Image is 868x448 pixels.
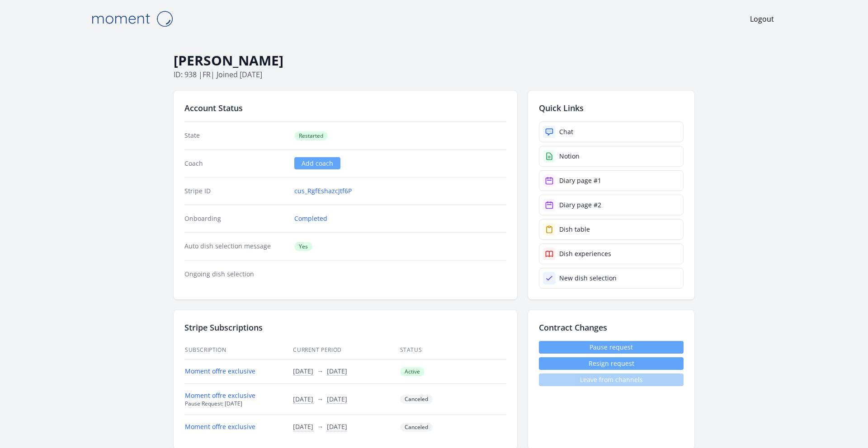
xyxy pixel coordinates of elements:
[184,159,287,168] dt: Coach
[539,146,684,167] a: Notion
[184,187,287,196] dt: Stripe ID
[400,367,425,376] span: Active
[293,395,313,404] button: [DATE]
[559,201,601,210] div: Diary page #2
[559,127,573,136] div: Chat
[539,341,684,354] a: Pause request
[559,152,580,161] div: Notion
[539,195,684,215] a: Diary page #2
[400,395,433,404] span: Canceled
[317,367,323,375] span: →
[185,422,255,431] a: Moment offre exclusive
[539,219,684,240] a: Dish table
[539,357,684,370] button: Resign request
[185,400,282,407] div: Pause Request: [DATE]
[87,7,177,30] img: Moment
[184,341,292,359] th: Subscription
[203,70,211,79] span: fr
[539,121,684,142] a: Chat
[184,131,287,140] dt: State
[294,242,312,251] span: Yes
[293,367,313,376] button: [DATE]
[327,422,347,431] button: [DATE]
[327,395,347,404] button: [DATE]
[750,14,774,24] a: Logout
[539,268,684,289] a: New dish selection
[539,243,684,264] a: Dish experiences
[184,321,506,334] h2: Stripe Subscriptions
[292,341,399,359] th: Current Period
[294,131,328,140] span: Restarted
[559,274,617,283] div: New dish selection
[184,214,287,223] dt: Onboarding
[559,176,601,185] div: Diary page #1
[293,422,313,431] button: [DATE]
[294,214,327,223] a: Completed
[184,270,287,279] dt: Ongoing dish selection
[174,69,694,80] p: ID: 938 | | Joined [DATE]
[327,367,347,376] button: [DATE]
[559,225,590,234] div: Dish table
[174,52,694,69] h1: [PERSON_NAME]
[317,395,323,403] span: →
[539,373,684,386] span: Leave from channels
[184,242,287,251] dt: Auto dish selection message
[185,391,255,400] a: Moment offre exclusive
[400,423,433,432] span: Canceled
[184,102,506,114] h2: Account Status
[294,157,340,169] a: Add coach
[317,422,323,431] span: →
[539,170,684,191] a: Diary page #1
[539,321,684,334] h2: Contract Changes
[559,249,611,258] div: Dish experiences
[400,341,506,359] th: Status
[185,367,255,375] a: Moment offre exclusive
[294,187,352,196] a: cus_RgfEshazcJtf6P
[539,102,684,114] h2: Quick Links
